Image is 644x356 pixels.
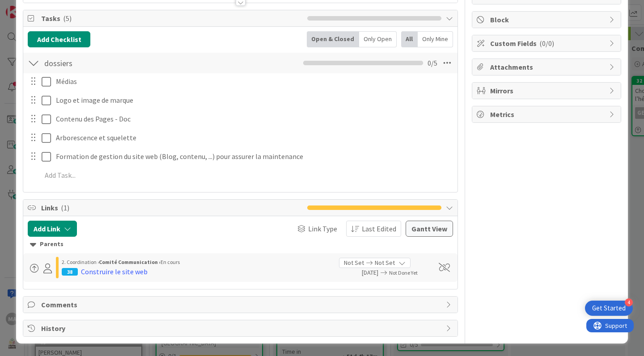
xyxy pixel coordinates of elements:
[56,76,451,87] p: Médias
[585,301,633,316] div: Open Get Started checklist, remaining modules: 4
[56,151,451,162] p: Formation de gestion du site web (Blog, contenu, ...) pour assurer la maintenance
[375,258,395,268] span: Not Set
[41,13,303,24] span: Tasks
[161,259,180,265] span: En cours
[490,38,605,49] span: Custom Fields
[339,268,378,277] span: [DATE]
[81,266,148,277] div: Construire le site web
[592,304,626,313] div: Get Started
[406,221,453,237] button: Gantt View
[346,221,401,237] button: Last Edited
[389,269,418,276] span: Not Done Yet
[428,58,437,68] span: 0 / 5
[401,31,418,47] div: All
[490,62,605,72] span: Attachments
[539,39,554,48] span: ( 0/0 )
[28,31,90,47] button: Add Checklist
[62,259,99,265] span: 2. Coordination ›
[56,114,451,124] p: Contenu des Pages - Doc
[490,85,605,96] span: Mirrors
[56,133,451,143] p: Arborescence et squelette
[490,14,605,25] span: Block
[19,1,41,12] span: Support
[362,223,396,234] span: Last Edited
[308,223,337,234] span: Link Type
[344,258,364,268] span: Not Set
[41,55,224,71] input: Add Checklist...
[41,323,441,334] span: History
[418,31,453,47] div: Only Mine
[63,14,72,23] span: ( 5 )
[61,203,69,212] span: ( 1 )
[41,299,441,310] span: Comments
[99,259,161,265] b: Comité Communication ›
[30,239,451,249] div: Parents
[625,298,633,306] div: 4
[62,268,78,276] div: 38
[490,109,605,120] span: Metrics
[56,95,451,105] p: Logo et image de marque
[359,31,397,47] div: Only Open
[41,202,303,213] span: Links
[307,31,359,47] div: Open & Closed
[28,221,77,237] button: Add Link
